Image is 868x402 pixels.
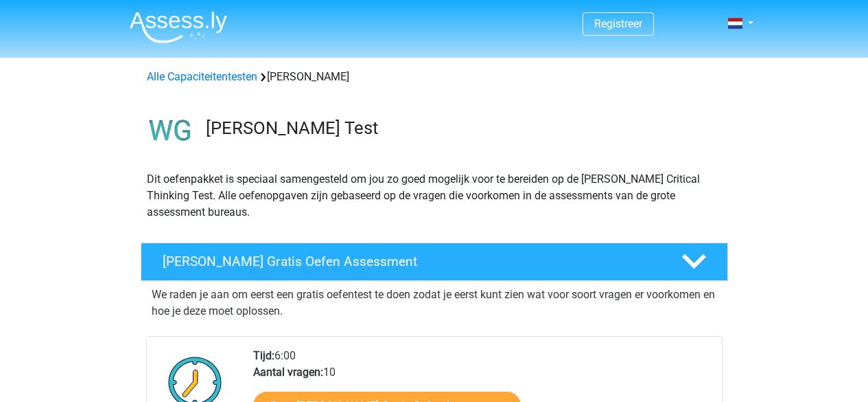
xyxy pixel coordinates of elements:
[141,102,200,160] img: watson glaser
[147,171,722,221] p: Dit oefenpakket is speciaal samengesteld om jou zo goed mogelijk voor te bereiden op de [PERSON_N...
[141,69,727,85] div: [PERSON_NAME]
[206,118,717,139] h3: [PERSON_NAME] Test
[163,254,659,269] h4: [PERSON_NAME] Gratis Oefen Assessment
[130,11,227,43] img: Assessly
[594,17,642,30] a: Registreer
[152,287,717,320] p: We raden je aan om eerst een gratis oefentest te doen zodat je eerst kunt zien wat voor soort vra...
[253,349,274,362] b: Tijd:
[135,243,734,281] a: [PERSON_NAME] Gratis Oefen Assessment
[147,70,257,83] a: Alle Capaciteitentesten
[253,366,323,379] b: Aantal vragen:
